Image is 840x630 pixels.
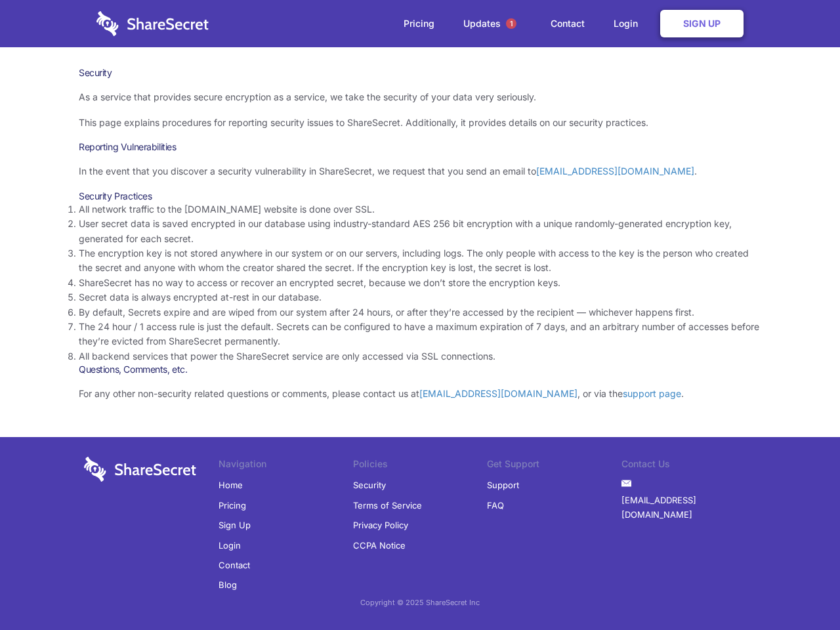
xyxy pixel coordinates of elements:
[79,217,761,246] li: User secret data is saved encrypted in our database using industry-standard AES 256 bit encryptio...
[506,18,516,29] span: 1
[79,349,761,364] li: All backend services that power the ShareSecret service are only accessed via SSL connections.
[621,457,756,475] li: Contact Us
[219,575,237,595] a: Blog
[353,457,488,475] li: Policies
[353,495,422,515] a: Terms of Service
[79,115,761,130] p: This page explains procedures for reporting security issues to ShareSecret. Additionally, it prov...
[219,555,250,575] a: Contact
[79,190,761,202] h3: Security Practices
[487,495,504,515] a: FAQ
[219,535,241,555] a: Login
[536,165,694,177] a: [EMAIL_ADDRESS][DOMAIN_NAME]
[219,495,246,515] a: Pricing
[79,67,761,79] h1: Security
[219,457,353,475] li: Navigation
[79,202,761,217] li: All network traffic to the [DOMAIN_NAME] website is done over SSL.
[621,490,756,525] a: [EMAIL_ADDRESS][DOMAIN_NAME]
[537,3,598,44] a: Contact
[79,164,761,178] p: In the event that you discover a security vulnerability in ShareSecret, we request that you send ...
[79,276,761,290] li: ShareSecret has no way to access or recover an encrypted secret, because we don’t store the encry...
[79,290,761,304] li: Secret data is always encrypted at-rest in our database.
[623,388,681,399] a: support page
[660,10,744,37] a: Sign Up
[487,475,519,495] a: Support
[79,141,761,153] h3: Reporting Vulnerabilities
[79,305,761,320] li: By default, Secrets expire and are wiped from our system after 24 hours, or after they’re accesse...
[96,11,209,36] img: logo-wordmark-white-trans-d4663122ce5f474addd5e946df7df03e33cb6a1c49d2221995e7729f52c070b2.svg
[353,515,408,535] a: Privacy Policy
[390,3,448,44] a: Pricing
[487,457,621,475] li: Get Support
[79,364,761,375] h3: Questions, Comments, etc.
[84,457,196,482] img: logo-wordmark-white-trans-d4663122ce5f474addd5e946df7df03e33cb6a1c49d2221995e7729f52c070b2.svg
[219,475,243,495] a: Home
[79,320,761,349] li: The 24 hour / 1 access rule is just the default. Secrets can be configured to have a maximum expi...
[79,246,761,276] li: The encryption key is not stored anywhere in our system or on our servers, including logs. The on...
[79,387,761,401] p: For any other non-security related questions or comments, please contact us at , or via the .
[79,90,761,104] p: As a service that provides secure encryption as a service, we take the security of your data very...
[353,475,386,495] a: Security
[419,388,577,399] a: [EMAIL_ADDRESS][DOMAIN_NAME]
[600,3,658,44] a: Login
[219,515,251,535] a: Sign Up
[353,535,406,555] a: CCPA Notice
